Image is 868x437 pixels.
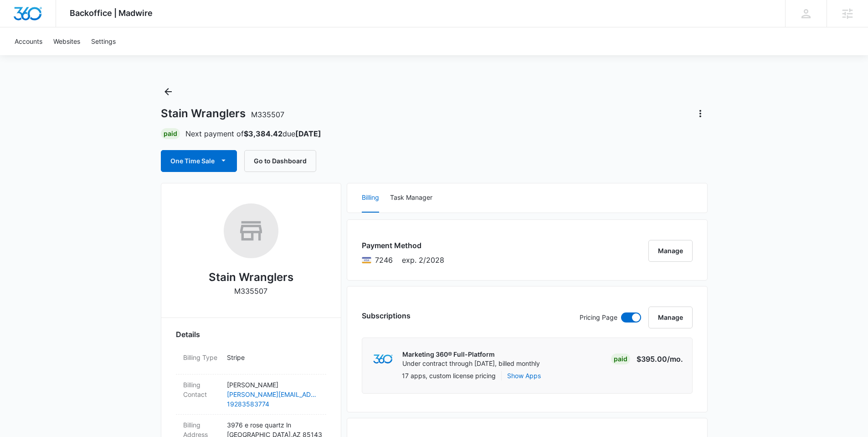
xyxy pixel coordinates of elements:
[234,286,267,297] p: M335507
[402,359,540,368] p: Under contract through [DATE], billed monthly
[648,307,693,328] button: Manage
[176,329,200,340] span: Details
[580,312,617,323] p: Pricing Page
[48,27,86,55] a: Websites
[375,255,393,265] span: Visa ending with
[507,371,541,380] button: Show Apps
[402,371,496,380] p: 17 apps, custom license pricing
[161,128,180,139] div: Paid
[244,150,316,172] button: Go to Dashboard
[362,240,444,251] h3: Payment Method
[176,375,326,415] div: Billing Contact[PERSON_NAME][PERSON_NAME][EMAIL_ADDRESS][PERSON_NAME][DOMAIN_NAME]19283583774
[693,106,708,121] button: Actions
[185,128,321,139] p: Next payment of due
[402,350,540,359] p: Marketing 360® Full-Platform
[161,107,284,120] h1: Stain Wranglers
[244,129,282,138] strong: $3,384.42
[227,353,319,362] p: Stripe
[161,84,175,99] button: Back
[667,354,683,364] span: /mo.
[176,347,326,375] div: Billing TypeStripe
[637,354,683,364] p: $395.00
[183,353,220,362] dt: Billing Type
[9,27,48,55] a: Accounts
[295,129,321,138] strong: [DATE]
[362,310,411,321] h3: Subscriptions
[161,150,237,172] button: One Time Sale
[86,27,121,55] a: Settings
[251,110,284,119] span: M335507
[648,240,693,262] button: Manage
[390,183,432,213] button: Task Manager
[209,269,293,286] h2: Stain Wranglers
[611,354,630,364] div: Paid
[183,380,220,399] dt: Billing Contact
[402,255,444,265] span: exp. 2/2028
[362,183,379,213] button: Billing
[373,354,393,364] img: marketing360Logo
[227,399,319,409] a: 19283583774
[70,8,153,18] span: Backoffice | Madwire
[227,380,319,390] p: [PERSON_NAME]
[227,390,319,399] a: [PERSON_NAME][EMAIL_ADDRESS][PERSON_NAME][DOMAIN_NAME]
